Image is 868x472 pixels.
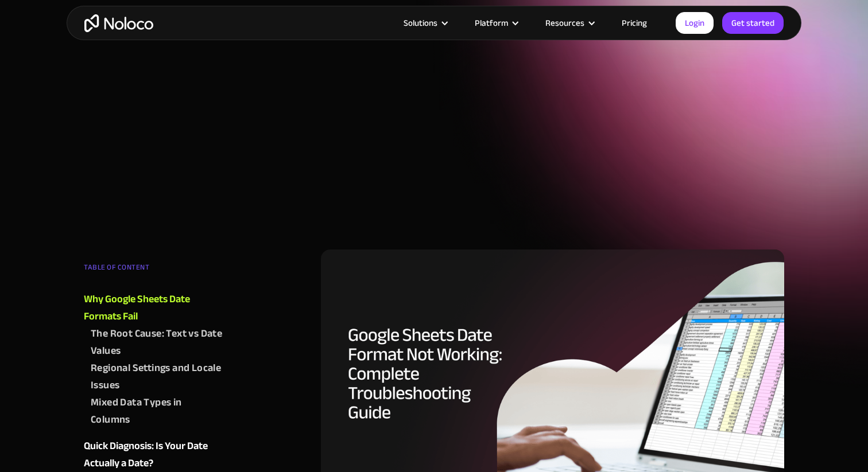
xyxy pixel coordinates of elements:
a: The Root Cause: Text vs Date Values [91,325,223,360]
a: Pricing [607,15,661,30]
div: Solutions [389,15,460,30]
a: home [84,14,153,32]
a: Regional Settings and Locale Issues [91,360,223,394]
a: Quick Diagnosis: Is Your Date Actually a Date? [84,438,223,472]
div: Solutions [404,15,437,30]
div: TABLE OF CONTENT [84,259,223,282]
div: Resources [545,15,584,30]
div: Resources [531,15,607,30]
div: Platform [460,15,531,30]
a: Mixed Data Types in Columns [91,394,223,428]
a: Why Google Sheets Date Formats Fail [84,291,223,325]
a: Login [676,12,714,34]
div: Platform [475,15,508,30]
a: Get started [722,12,784,34]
